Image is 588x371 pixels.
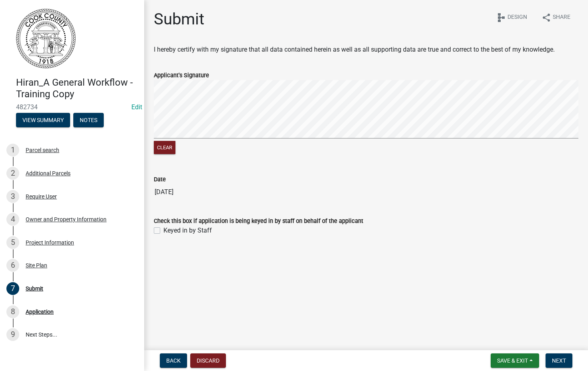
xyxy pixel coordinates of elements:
[6,190,19,203] div: 3
[16,8,76,68] img: Schneider Training Course - Permitting Staff
[26,194,57,199] div: Require User
[26,240,74,245] div: Project Information
[154,73,209,78] label: Applicant's Signature
[6,236,19,249] div: 5
[6,259,19,272] div: 6
[26,309,54,315] div: Application
[16,103,128,111] span: 482734
[6,328,19,341] div: 9
[131,103,142,111] a: Edit
[6,282,19,295] div: 7
[26,286,43,291] div: Submit
[6,305,19,318] div: 8
[26,170,70,176] div: Additional Parcels
[154,10,204,29] h1: Submit
[26,147,59,153] div: Parcel search
[16,113,70,127] button: View Summary
[535,10,577,25] button: shareShare
[163,226,212,235] label: Keyed in by Staff
[154,141,175,154] button: Clear
[491,353,539,368] button: Save & Exit
[507,13,527,22] span: Design
[496,13,506,22] i: schema
[154,45,578,54] p: I hereby certify with my signature that all data contained herein as well as all supporting data ...
[73,113,104,127] button: Notes
[154,177,166,182] label: Date
[546,353,572,368] button: Next
[490,10,534,25] button: schemaDesign
[6,167,19,180] div: 2
[154,219,363,224] label: Check this box if application is being keyed in by staff on behalf of the applicant
[16,77,138,100] h4: Hiran_A General Workflow - Training Copy
[73,117,104,124] wm-modal-confirm: Notes
[553,13,570,22] span: Share
[497,357,528,364] span: Save & Exit
[542,13,551,22] i: share
[166,357,181,364] span: Back
[26,217,107,222] div: Owner and Property Information
[552,357,566,364] span: Next
[6,144,19,156] div: 1
[160,353,187,368] button: Back
[26,263,47,268] div: Site Plan
[190,353,226,368] button: Discard
[16,117,70,124] wm-modal-confirm: Summary
[131,103,142,111] wm-modal-confirm: Edit Application Number
[6,213,19,226] div: 4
